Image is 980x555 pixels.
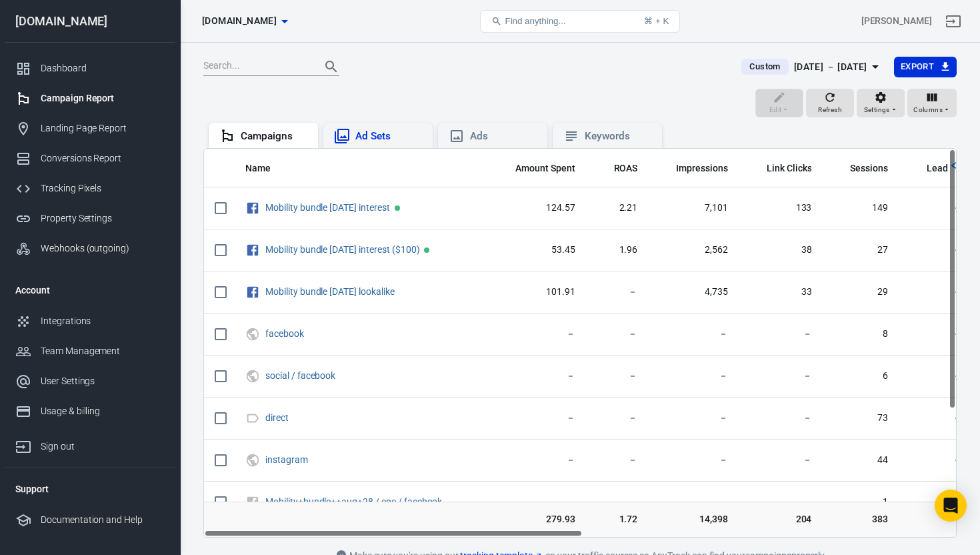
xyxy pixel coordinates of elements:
a: Mobility bundle [DATE] interest ($100) [265,244,419,255]
div: Team Management [41,344,165,358]
span: The estimated total amount of money you've spent on your campaign, ad set or ad during its schedule. [498,160,575,176]
span: Active [424,247,429,253]
div: User Settings [41,374,165,388]
span: － [909,412,962,425]
li: Support [5,473,175,505]
span: － [909,328,962,341]
button: Custom[DATE] － [DATE] [731,56,893,78]
div: Tracking Pixels [41,181,165,195]
span: Custom [744,60,785,73]
span: － [498,328,575,341]
div: Campaign Report [41,91,165,105]
a: direct [265,412,289,423]
span: Impressions [676,162,728,175]
span: 101.91 [498,286,575,299]
span: The total return on ad spend [614,160,638,176]
span: facebook [265,329,306,338]
button: Refresh [806,89,854,118]
span: － [597,328,638,341]
a: Integrations [5,306,175,336]
span: － [498,412,575,425]
span: The number of times your ads were on screen. [659,160,728,176]
div: Keywords [585,129,651,143]
a: User Settings [5,366,175,396]
span: social / facebook [265,371,337,380]
span: － [909,201,962,215]
div: Campaigns [241,129,307,143]
span: － [597,454,638,467]
span: The number of clicks on links within the ad that led to advertiser-specified destinations [749,160,812,176]
span: － [498,454,575,467]
a: Sign out [5,426,175,462]
span: Amount Spent [515,162,575,175]
span: Mobility bundle aug 28 lookalike [265,287,397,296]
div: scrollable content [204,149,956,537]
span: － [659,454,728,467]
span: Columns [913,104,943,116]
span: － [909,496,962,509]
span: 29 [833,286,888,299]
span: 38 [749,243,812,257]
span: － [909,243,962,257]
span: ROAS [614,162,638,175]
span: － [659,496,728,509]
svg: UTM & Web Traffic [245,368,260,384]
a: Mobility bundle [DATE] interest [265,202,390,213]
a: Mobility bundle [DATE] lookalike [265,286,395,297]
span: 1.96 [597,243,638,257]
span: Active [395,205,400,211]
svg: Unknown Facebook [245,494,260,510]
span: 2.21 [597,201,638,215]
span: 8 [833,328,888,341]
span: 27 [833,243,888,257]
div: Property Settings [41,211,165,225]
div: Integrations [41,314,165,328]
span: － [749,328,812,341]
span: The number of times your ads were on screen. [676,160,728,176]
div: Landing Page Report [41,121,165,135]
span: － [749,454,812,467]
a: facebook [265,328,304,339]
span: The total return on ad spend [597,160,638,176]
span: Name [245,162,288,175]
span: 6 [833,370,888,383]
div: Conversions Report [41,151,165,165]
a: Team Management [5,336,175,366]
span: 14,398 [659,513,728,526]
button: Find anything...⌘ + K [480,10,680,33]
svg: Facebook Ads [245,200,260,216]
button: Search [315,51,347,83]
div: Account id: Ghki4vdQ [861,14,932,28]
a: Landing Page Report [5,113,175,143]
span: Sessions [833,162,888,175]
span: Refresh [818,104,842,116]
div: Usage & billing [41,404,165,418]
svg: Direct [245,410,260,426]
span: 133 [749,201,812,215]
span: 204 [749,513,812,526]
a: Mobility+bundle++aug+28 / cpc / facebook [265,496,442,507]
span: － [909,513,962,526]
div: [DATE] － [DATE] [794,59,867,75]
div: Dashboard [41,61,165,75]
span: Link Clicks [767,162,812,175]
span: － [749,412,812,425]
a: social / facebook [265,370,335,381]
div: Webhooks (outgoing) [41,241,165,255]
span: 1 [833,496,888,509]
span: － [597,412,638,425]
span: instagram [265,455,310,464]
button: [DOMAIN_NAME] [197,9,293,33]
span: － [909,370,962,383]
span: 53.45 [498,243,575,257]
a: Tracking Pixels [5,173,175,203]
span: Mobility bundle aug 28 interest [265,203,392,212]
span: － [597,370,638,383]
span: 33 [749,286,812,299]
span: － [498,496,575,509]
img: Logo [951,160,962,171]
a: instagram [265,454,308,465]
li: Account [5,274,175,306]
span: 383 [833,513,888,526]
span: － [597,496,638,509]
